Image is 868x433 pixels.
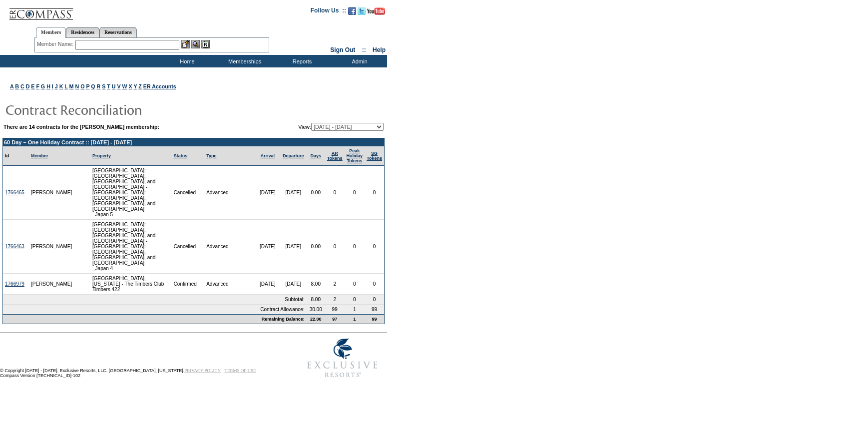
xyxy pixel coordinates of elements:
a: Property [92,153,111,158]
td: Advanced [204,220,255,274]
td: Reports [272,55,330,67]
a: ER Accounts [143,83,176,89]
td: 0 [365,166,384,220]
a: Type [206,153,216,158]
td: 30.00 [307,305,325,314]
a: Help [373,46,386,53]
a: Subscribe to our YouTube Channel [367,10,385,16]
td: [DATE] [280,166,307,220]
b: There are 14 contracts for the [PERSON_NAME] membership: [3,124,159,130]
td: [DATE] [255,220,280,274]
td: [DATE] [280,220,307,274]
td: 0 [325,166,345,220]
a: O [80,83,84,89]
td: [DATE] [255,166,280,220]
td: 0.00 [307,166,325,220]
a: A [10,83,13,89]
td: 0.00 [307,220,325,274]
a: SGTokens [367,151,382,161]
td: [DATE] [255,274,280,295]
a: U [112,83,116,89]
td: Advanced [204,166,255,220]
a: Days [310,153,321,158]
a: M [69,83,74,89]
a: Y [133,83,137,89]
a: H [46,83,50,89]
td: 0 [345,274,365,295]
td: Id [3,146,29,166]
a: L [64,83,67,89]
div: Member Name: [37,40,75,48]
span: :: [362,46,366,53]
a: Follow us on Twitter [358,10,366,16]
a: N [75,83,79,89]
td: 22.00 [307,314,325,324]
td: [PERSON_NAME] [29,166,74,220]
a: 1766979 [5,281,24,287]
a: Arrival [260,153,275,158]
img: pgTtlContractReconciliation.gif [5,99,205,119]
td: [GEOGRAPHIC_DATA]: [GEOGRAPHIC_DATA], [GEOGRAPHIC_DATA], and [GEOGRAPHIC_DATA] - [GEOGRAPHIC_DATA... [90,166,172,220]
a: V [117,83,120,89]
a: Peak HolidayTokens [347,148,363,163]
td: Memberships [215,55,272,67]
td: 99 [325,305,345,314]
td: Advanced [204,274,255,295]
td: Cancelled [172,166,205,220]
a: Z [138,83,142,89]
td: 60 Day – One Holiday Contract :: [DATE] - [DATE] [3,138,384,146]
td: [GEOGRAPHIC_DATA], [US_STATE] - The Timbers Club Timbers 422 [90,274,172,295]
td: [PERSON_NAME] [29,274,74,295]
a: J [55,83,58,89]
img: Subscribe to our YouTube Channel [367,7,385,15]
td: 0 [325,220,345,274]
td: 0 [365,295,384,305]
a: K [59,83,63,89]
a: TERMS OF USE [225,368,256,373]
td: Subtotal: [3,295,307,305]
td: 8.00 [307,274,325,295]
td: View: [249,123,384,131]
a: Residences [66,27,99,37]
td: 99 [365,305,384,314]
a: Members [36,27,66,38]
td: [PERSON_NAME] [29,220,74,274]
td: Contract Allowance: [3,305,307,314]
td: 0 [345,166,365,220]
img: Follow us on Twitter [358,7,366,15]
a: W [122,83,127,89]
td: Admin [330,55,387,67]
td: 1 [345,305,365,314]
img: View [191,40,200,48]
td: 0 [345,220,365,274]
img: Exclusive Resorts [298,333,387,383]
img: Reservations [201,40,210,48]
td: [GEOGRAPHIC_DATA]: [GEOGRAPHIC_DATA], [GEOGRAPHIC_DATA], and [GEOGRAPHIC_DATA] - [GEOGRAPHIC_DATA... [90,220,172,274]
a: T [107,83,110,89]
a: G [41,83,45,89]
td: 2 [325,274,345,295]
td: Follow Us :: [311,6,346,18]
td: Remaining Balance: [3,314,307,324]
img: b_edit.gif [181,40,190,48]
a: X [129,83,132,89]
td: 2 [325,295,345,305]
td: Home [157,55,215,67]
td: 99 [365,314,384,324]
a: Member [31,153,48,158]
a: P [86,83,89,89]
td: 1 [345,314,365,324]
td: Cancelled [172,220,205,274]
a: I [52,83,53,89]
a: Reservations [99,27,137,37]
a: 1766465 [5,190,24,195]
a: B [15,83,19,89]
a: Become our fan on Facebook [348,10,356,16]
a: 1766463 [5,244,24,249]
a: Sign Out [330,46,355,53]
td: Confirmed [172,274,205,295]
a: Status [174,153,188,158]
td: 0 [365,274,384,295]
a: Departure [283,153,304,158]
a: ARTokens [327,151,343,161]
